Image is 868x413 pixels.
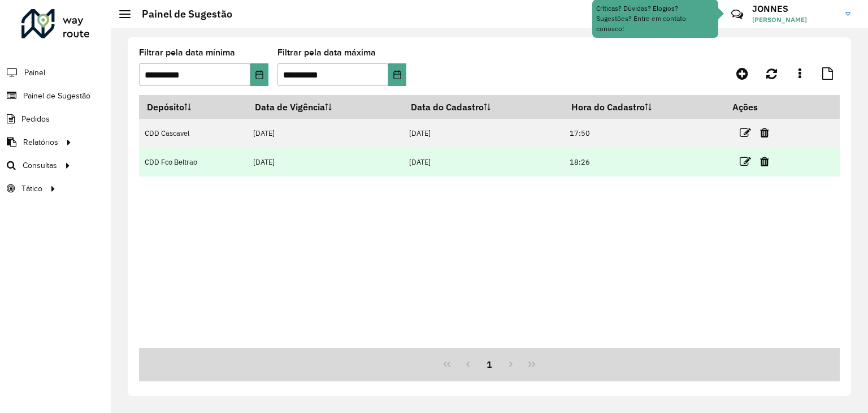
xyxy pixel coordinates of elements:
[388,63,406,86] button: Choose Date
[403,148,563,177] td: [DATE]
[479,354,500,375] button: 1
[131,8,232,20] h2: Painel de Sugestão
[740,125,751,140] a: Editar
[760,154,769,169] a: Excluir
[139,119,247,148] td: CDD Cascavel
[725,2,749,27] a: Contato Rápido
[247,119,403,148] td: [DATE]
[23,136,58,148] span: Relatórios
[24,67,45,79] span: Painel
[752,15,837,25] span: [PERSON_NAME]
[760,125,769,140] a: Excluir
[21,183,42,195] span: Tático
[247,148,403,177] td: [DATE]
[403,95,563,119] th: Data do Cadastro
[277,46,376,59] label: Filtrar pela data máxima
[247,95,403,119] th: Data de Vigência
[139,148,247,177] td: CDD Fco Beltrao
[403,119,563,148] td: [DATE]
[740,154,751,169] a: Editar
[250,63,268,86] button: Choose Date
[563,148,725,177] td: 18:26
[725,95,793,119] th: Ações
[563,119,725,148] td: 17:50
[23,160,57,171] span: Consultas
[139,95,247,119] th: Depósito
[752,3,837,14] h3: JONNES
[23,90,90,102] span: Painel de Sugestão
[139,46,235,59] label: Filtrar pela data mínima
[21,113,50,125] span: Pedidos
[563,95,725,119] th: Hora do Cadastro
